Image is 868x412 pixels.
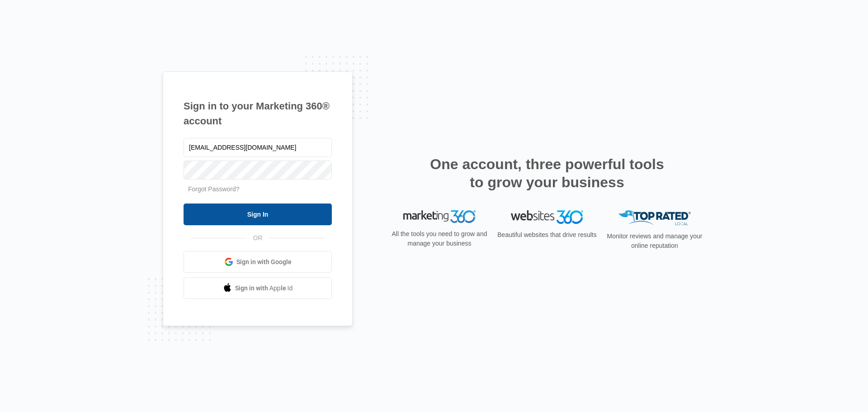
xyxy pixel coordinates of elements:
h2: One account, three powerful tools to grow your business [427,155,667,191]
span: Sign in with Apple Id [235,284,293,293]
h1: Sign in to your Marketing 360® account [184,99,332,128]
img: Top Rated Local [618,210,691,225]
img: Websites 360 [511,210,583,223]
p: All the tools you need to grow and manage your business [389,229,490,248]
span: Sign in with Google [236,257,292,267]
img: Marketing 360 [403,210,476,223]
span: OR [247,233,269,243]
input: Email [184,138,332,157]
a: Forgot Password? [188,185,240,193]
a: Sign in with Apple Id [184,277,332,299]
input: Sign In [184,204,332,225]
p: Monitor reviews and manage your online reputation [604,232,705,251]
a: Sign in with Google [184,251,332,273]
p: Beautiful websites that drive results [496,230,598,240]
